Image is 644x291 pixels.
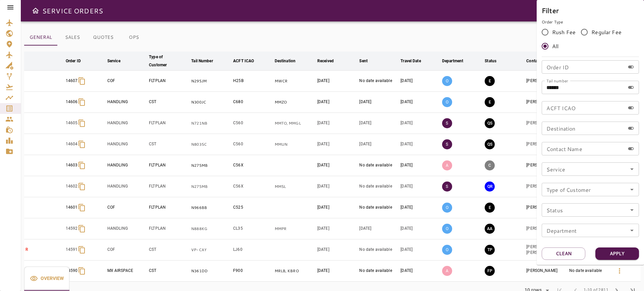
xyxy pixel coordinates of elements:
button: Open [627,226,637,235]
button: Clean [542,247,585,260]
p: Order Type [542,19,639,25]
span: All [552,42,558,50]
span: Rush Fee [552,28,576,36]
h6: Filter [542,5,639,16]
button: Open [627,185,637,194]
label: Tail number [546,78,568,83]
button: Open [627,164,637,174]
button: Open [627,205,637,215]
button: Apply [595,247,639,260]
span: Regular Fee [591,28,622,36]
div: rushFeeOrder [542,25,639,53]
